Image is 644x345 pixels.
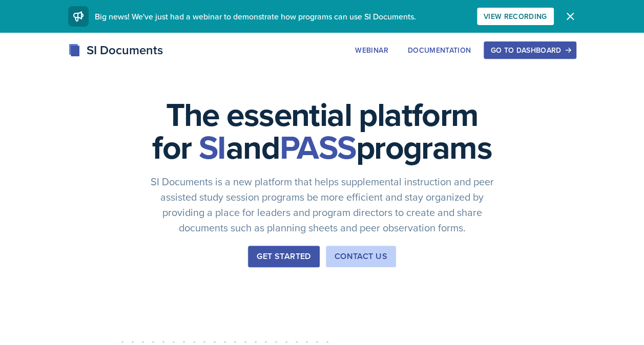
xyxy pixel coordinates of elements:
[484,12,547,20] div: View Recording
[408,46,471,54] div: Documentation
[484,41,576,59] button: Go to Dashboard
[335,250,387,263] div: Contact Us
[326,246,396,267] button: Contact Us
[348,41,394,59] button: Webinar
[355,46,388,54] div: Webinar
[477,8,554,25] button: View Recording
[257,250,310,263] div: Get Started
[68,41,163,59] div: SI Documents
[490,46,569,54] div: Go to Dashboard
[95,11,416,22] span: Big news! We've just had a webinar to demonstrate how programs can use SI Documents.
[248,246,319,267] button: Get Started
[401,41,478,59] button: Documentation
